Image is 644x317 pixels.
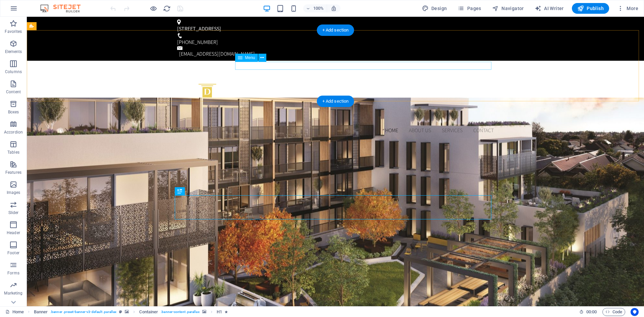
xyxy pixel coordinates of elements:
[313,4,324,12] h6: 100%
[7,230,20,235] p: Header
[614,3,641,14] button: More
[455,3,484,14] button: Pages
[605,308,622,316] span: Code
[591,309,592,314] span: :
[617,5,638,12] span: More
[8,210,19,215] p: Slider
[419,3,450,14] div: Design (Ctrl+Alt+Y)
[150,8,194,15] span: [STREET_ADDRESS]
[5,308,24,316] a: Click to cancel selection. Double-click to open Pages
[572,3,609,14] button: Publish
[161,308,199,316] span: . banner-content .parallax
[5,69,22,74] p: Columns
[225,310,228,314] i: Element contains an animation
[631,308,639,316] button: Usercentrics
[245,56,255,60] span: Menu
[317,24,354,36] div: + Add section
[7,250,19,256] p: Footer
[579,308,597,316] h6: Session time
[5,170,21,175] p: Features
[492,5,524,12] span: Navigator
[34,308,228,316] nav: breadcrumb
[586,308,597,316] span: 00 00
[6,89,21,95] p: Content
[217,308,222,316] span: Click to select. Double-click to edit
[149,4,157,12] button: Click here to leave preview mode and continue editing
[125,310,129,314] i: This element contains a background
[532,3,567,14] button: AI Writer
[602,308,625,316] button: Code
[7,190,20,195] p: Images
[317,96,354,107] div: + Add section
[419,3,450,14] button: Design
[119,310,122,314] i: This element is a customizable preset
[34,308,48,316] span: Click to select. Double-click to edit
[8,109,19,115] p: Boxes
[163,5,171,12] i: Reload page
[4,290,22,296] p: Marketing
[50,308,116,316] span: . banner .preset-banner-v3-default .parallax
[202,310,206,314] i: This element contains a background
[535,5,564,12] span: AI Writer
[5,49,22,54] p: Elements
[7,150,19,155] p: Tables
[4,129,23,135] p: Accordion
[458,5,481,12] span: Pages
[489,3,527,14] button: Navigator
[5,29,22,34] p: Favorites
[577,5,604,12] span: Publish
[39,4,89,12] img: Editor Logo
[163,4,171,12] button: reload
[139,308,158,316] span: Click to select. Double-click to edit
[422,5,447,12] span: Design
[331,5,337,11] i: On resize automatically adjust zoom level to fit chosen device.
[7,270,19,276] p: Forms
[303,4,327,12] button: 100%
